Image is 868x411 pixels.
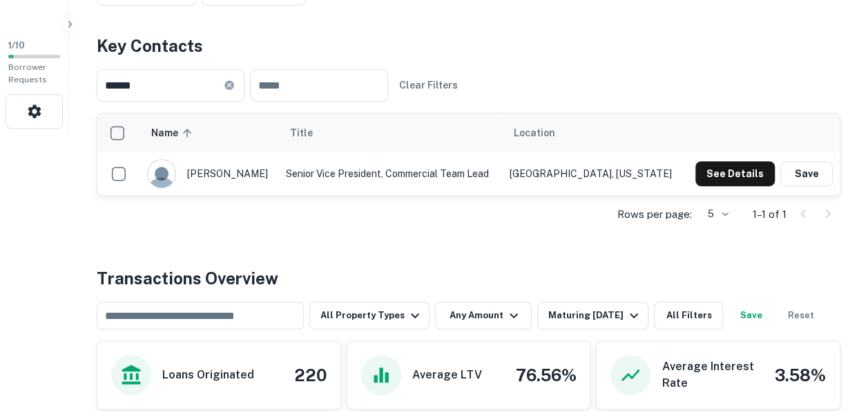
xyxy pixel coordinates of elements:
iframe: Chat Widget [799,256,868,322]
h4: 76.56% [515,363,576,387]
span: Title [290,125,331,141]
div: scrollable content [97,113,840,195]
th: Location [502,113,684,152]
th: Title [279,113,503,152]
h6: Loans Originated [162,367,254,383]
div: [PERSON_NAME] [147,159,272,188]
span: Location [513,125,554,141]
h4: 220 [294,363,327,387]
button: Maturing [DATE] [537,302,648,329]
button: All Property Types [309,302,430,329]
button: All Filters [654,302,723,329]
span: Borrower Requests [8,62,47,84]
button: Reset [778,302,822,329]
span: 1 / 10 [8,40,25,51]
button: See Details [695,161,775,186]
button: Any Amount [435,302,532,329]
td: [GEOGRAPHIC_DATA], [US_STATE] [502,152,684,195]
h6: Average Interest Rate [662,358,764,392]
span: Name [151,125,196,141]
button: Save [780,161,833,186]
td: Senior Vice President, Commercial Team Lead [279,152,503,195]
button: Clear Filters [394,73,463,98]
img: 9c8pery4andzj6ohjkjp54ma2 [148,160,175,188]
p: Rows per page: [617,206,692,223]
button: Save your search to get updates of matches that match your search criteria. [729,302,773,329]
div: Maturing [DATE] [548,307,642,324]
th: Name [140,113,279,152]
h4: 3.58% [775,363,826,387]
p: 1–1 of 1 [753,206,787,223]
div: 5 [697,204,731,224]
h4: Transactions Overview [97,266,278,291]
h4: Key Contacts [97,33,840,58]
h6: Average LTV [412,367,482,383]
